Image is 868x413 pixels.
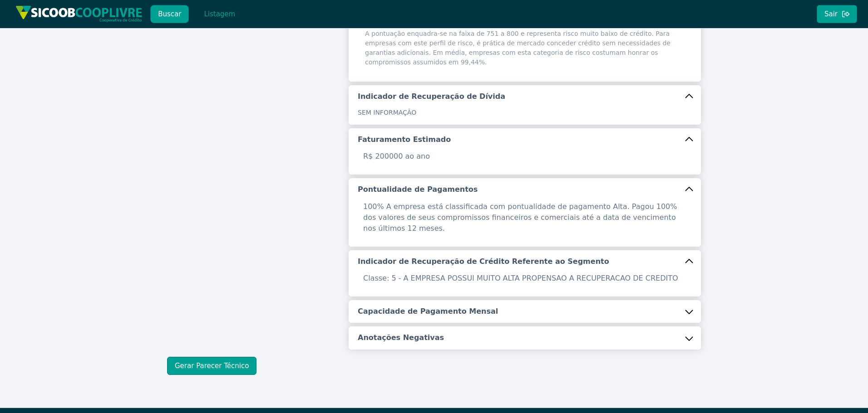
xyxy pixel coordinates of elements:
[358,273,692,284] p: Classe: 5 - A EMPRESA POSSUI MUITO ALTA PROPENSAO A RECUPERACAO DE CREDITO
[358,333,444,343] h5: Anotações Negativas
[167,357,256,375] button: Gerar Parecer Técnico
[358,135,451,145] h5: Faturamento Estimado
[358,201,692,234] p: 100% A empresa está classificada com pontualidade de pagamento Alta. Pagou 100% dos valores de se...
[349,85,701,108] button: Indicador de Recuperação de Dívida
[15,5,143,22] img: img/sicoob_cooplivre.png
[349,326,701,349] button: Anotações Negativas
[349,300,701,323] button: Capacidade de Pagamento Mensal
[349,178,701,201] button: Pontualidade de Pagamentos
[349,128,701,151] button: Faturamento Estimado
[817,5,857,23] button: Sair
[365,20,685,67] span: A pontuação enquadra-se na faixa de 751 a 800 e representa risco muito baixo de crédito. Para emp...
[358,92,505,102] h5: Indicador de Recuperação de Dívida
[358,151,692,162] p: R$ 200000 ao ano
[358,306,498,316] h5: Capacidade de Pagamento Mensal
[349,250,701,273] button: Indicador de Recuperação de Crédito Referente ao Segmento
[150,5,189,23] button: Buscar
[358,257,609,267] h5: Indicador de Recuperação de Crédito Referente ao Segmento
[196,5,243,23] button: Listagem
[358,185,478,194] h5: Pontualidade de Pagamentos
[358,109,416,116] span: SEM INFORMAÇÃO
